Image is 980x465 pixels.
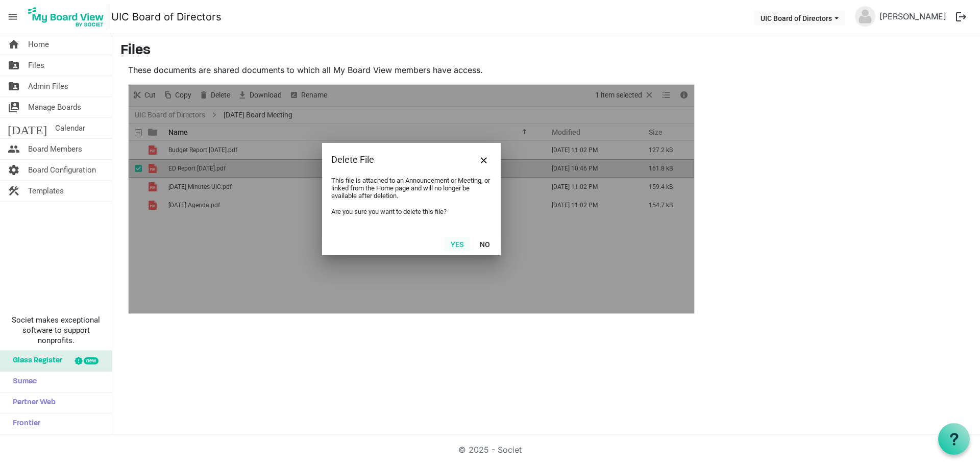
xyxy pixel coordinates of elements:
[8,34,20,55] span: home
[120,42,972,60] h3: Files
[8,413,40,434] span: Frontier
[28,76,68,96] span: Admin Files
[25,4,111,30] a: My Board View Logo
[28,139,82,159] span: Board Members
[28,34,49,55] span: Home
[855,6,875,27] img: no-profile-picture.svg
[28,160,96,180] span: Board Configuration
[458,445,522,455] a: © 2025 - Societ
[8,351,62,371] span: Glass Register
[444,237,470,251] button: Yes
[8,139,20,159] span: people
[8,372,37,392] span: Sumac
[8,97,20,117] span: switch_account
[331,152,459,167] div: Delete File
[3,7,22,27] span: menu
[473,237,497,251] button: No
[28,55,44,76] span: Files
[950,6,972,28] button: logout
[476,152,492,167] button: Close
[8,393,56,413] span: Partner Web
[8,181,20,201] span: construction
[55,118,85,138] span: Calendar
[875,6,950,27] a: [PERSON_NAME]
[84,357,99,364] div: new
[8,160,20,180] span: settings
[5,315,107,346] span: Societ makes exceptional software to support nonprofits.
[8,55,20,76] span: folder_shared
[754,11,845,25] button: UIC Board of Directors dropdownbutton
[25,4,107,30] img: My Board View Logo
[28,181,64,201] span: Templates
[111,7,222,27] a: UIC Board of Directors
[8,76,20,96] span: folder_shared
[128,64,695,76] p: These documents are shared documents to which all My Board View members have access.
[8,118,47,138] span: [DATE]
[331,208,492,215] p: Are you sure you want to delete this file?
[331,177,492,200] p: This file is attached to an Announcement or Meeting, or linked from the Home page and will no lon...
[28,97,81,117] span: Manage Boards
